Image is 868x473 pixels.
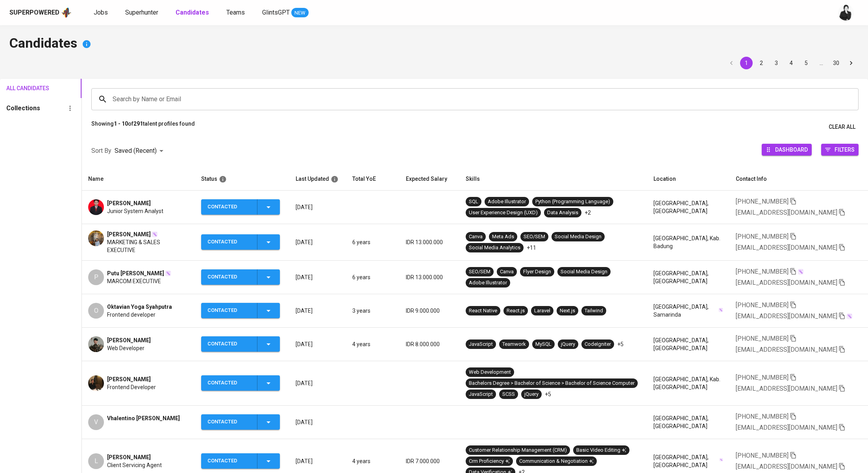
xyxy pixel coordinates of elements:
p: IDR 7.000.000 [406,457,453,465]
p: IDR 8.000.000 [406,340,453,348]
div: Contacted [207,199,251,215]
p: 6 years [352,273,393,281]
img: app logo [61,7,72,19]
a: GlintsGPT NEW [262,8,309,18]
div: Python (Programming Language) [535,198,610,206]
p: Saved (Recent) [115,146,157,156]
p: IDR 9.000.000 [406,307,453,315]
img: magic_wand.svg [846,313,853,319]
div: L [88,453,104,469]
img: 18cf1ba524d54817f5e838e952d500f9.jpeg [88,375,104,391]
span: Jobs [94,9,108,16]
p: [DATE] [296,340,340,348]
b: 1 - 10 [114,121,128,127]
div: React.js [507,307,525,315]
span: Filters [835,144,855,155]
div: Contacted [207,269,251,285]
span: Junior System Analyst [107,207,163,215]
div: Social Media Analytics [469,244,520,252]
button: page 1 [740,57,753,69]
div: [GEOGRAPHIC_DATA], [GEOGRAPHIC_DATA] [653,336,723,352]
img: magic_wand.svg [152,231,158,237]
img: magic_wand.svg [718,308,723,312]
th: Location [647,168,729,191]
div: Canva [469,233,483,241]
div: [GEOGRAPHIC_DATA], Samarinda [653,303,723,319]
button: Go to next page [845,57,857,69]
div: Contacted [207,336,251,352]
span: [PERSON_NAME] [107,336,151,344]
span: [PERSON_NAME] [107,230,151,238]
div: V [88,414,104,430]
th: Total YoE [346,168,400,191]
span: [PHONE_NUMBER] [736,268,788,275]
button: Contacted [201,336,280,352]
span: [PHONE_NUMBER] [736,335,788,342]
div: SEO/SEM [524,233,545,241]
p: [DATE] [296,379,340,387]
div: … [815,59,827,67]
div: Contacted [207,414,251,430]
button: Dashboard [762,144,812,156]
span: MARKETING & SALES EXECUTIVE [107,238,188,254]
img: fbd4dd88fe014e59f9ee0a362fef248e.jpg [88,336,104,352]
p: +11 [527,244,536,252]
div: Web Development [469,369,511,376]
button: Go to page 2 [755,57,768,69]
div: User Experience Design (UXD) [469,209,538,217]
button: Contacted [201,453,280,469]
span: [PERSON_NAME] [107,199,151,207]
p: [DATE] [296,203,340,211]
div: MySQL [535,341,552,348]
span: Putu [PERSON_NAME] [107,269,164,277]
th: Skills [459,168,647,191]
img: magic_wand.svg [719,458,723,462]
span: [PERSON_NAME] [107,453,151,461]
b: 291 [133,121,143,127]
span: Teams [226,9,245,16]
img: d26ff78cd06df37184aa2127836d8353.jpg [88,199,104,215]
button: Contacted [201,234,280,250]
span: [PHONE_NUMBER] [736,413,788,420]
div: Adobe Illustrator [488,198,526,206]
a: Teams [226,8,246,18]
div: Communication & Negotiation [519,458,594,465]
div: Superpowered [9,8,59,17]
a: Candidates [176,8,211,18]
div: jQuery [561,341,575,348]
span: GlintsGPT [262,9,290,16]
button: Contacted [201,199,280,215]
p: [DATE] [296,457,340,465]
button: Contacted [201,375,280,391]
div: Contacted [207,375,251,391]
a: Superhunter [125,8,160,18]
div: Social Media Design [561,268,607,276]
div: JavaScript [469,391,493,398]
h6: Collections [6,103,40,114]
span: [EMAIL_ADDRESS][DOMAIN_NAME] [736,279,837,286]
img: medwi@glints.com [838,5,854,20]
div: React Native [469,307,497,315]
img: f1326a3b2421b8c5d120acaf1541938f.jpg [88,230,104,246]
div: SEO/SEM [469,268,490,276]
div: Tailwind [585,307,603,315]
th: Contact Info [729,168,868,191]
p: 3 years [352,307,393,315]
div: Contacted [207,453,251,469]
button: Contacted [201,269,280,285]
span: Client Servicing Agent [107,461,162,469]
span: MARCOM EXECUTIVE [107,277,161,285]
a: Superpoweredapp logo [9,7,72,19]
div: Laravel [534,307,550,315]
p: Sort By [91,146,111,156]
img: magic_wand.svg [165,270,171,276]
b: Candidates [176,9,209,16]
button: Clear All [825,120,859,134]
div: JavaScript [469,341,493,348]
span: Superhunter [125,9,158,16]
span: [PHONE_NUMBER] [736,198,788,205]
th: Status [195,168,289,191]
p: [DATE] [296,238,340,246]
p: +2 [585,209,591,217]
div: [GEOGRAPHIC_DATA], [GEOGRAPHIC_DATA] [653,269,723,285]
